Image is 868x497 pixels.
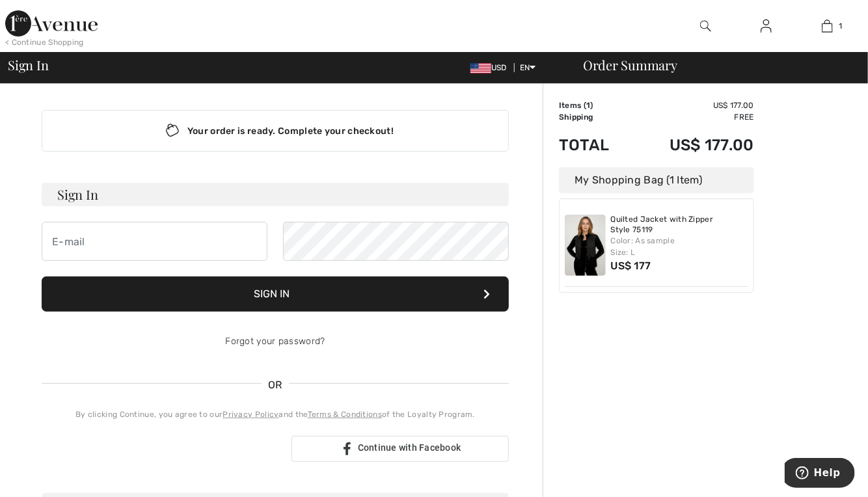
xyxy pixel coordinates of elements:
span: USD [470,63,512,72]
button: Sign In [42,276,509,312]
a: Terms & Conditions [308,410,382,419]
a: Forgot your password? [225,336,325,347]
span: EN [520,63,536,72]
div: Order Summary [567,59,860,72]
img: Quilted Jacket with Zipper Style 75119 [565,215,606,276]
td: US$ 177.00 [632,100,754,111]
img: 1ère Avenue [5,10,98,36]
input: E-mail [42,222,267,261]
img: search the website [700,18,711,34]
a: Quilted Jacket with Zipper Style 75119 [611,215,749,235]
span: Continue with Facebook [358,442,461,453]
a: Privacy Policy [223,410,278,419]
img: My Info [761,18,772,34]
a: Continue with Facebook [292,436,509,462]
div: By clicking Continue, you agree to our and the of the Loyalty Program. [42,409,509,420]
div: Color: As sample Size: L [611,235,749,258]
td: Free [632,111,754,123]
img: My Bag [822,18,833,34]
span: 1 [586,101,590,110]
div: My Shopping Bag (1 Item) [559,167,754,193]
span: 1 [839,20,843,32]
span: Sign In [8,59,48,72]
h3: Sign In [42,183,509,206]
img: US Dollar [470,63,491,74]
span: OR [262,377,289,393]
a: 1 [798,18,857,34]
td: US$ 177.00 [632,123,754,167]
div: Your order is ready. Complete your checkout! [42,110,509,152]
div: < Continue Shopping [5,36,84,48]
span: US$ 177 [611,260,651,272]
iframe: Opens a widget where you can find more information [785,458,855,490]
a: Sign In [750,18,782,34]
td: Items ( ) [559,100,632,111]
td: Total [559,123,632,167]
iframe: Sign in with Google Button [35,435,288,463]
td: Shipping [559,111,632,123]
